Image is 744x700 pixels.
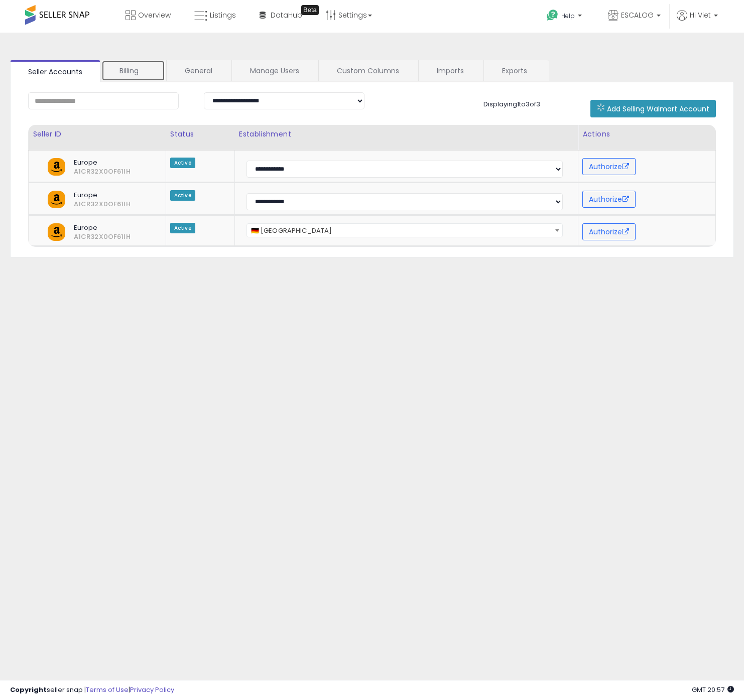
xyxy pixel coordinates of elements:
button: Add Selling Walmart Account [590,100,716,117]
img: amazon.png [48,191,65,208]
button: Authorize [582,223,636,240]
div: Establishment [239,129,574,139]
span: 🇩🇪 Germany [246,223,563,237]
span: Active [170,190,195,201]
i: Get Help [546,9,559,22]
img: amazon.png [48,158,65,176]
span: 🇩🇪 Germany [247,224,563,238]
span: Listings [210,10,236,20]
span: Europe [66,191,143,200]
a: Seller Accounts [10,60,100,82]
span: A1CR32X0OF61IH [66,232,81,241]
div: Seller ID [33,129,162,139]
a: General [167,60,230,81]
span: Overview [138,10,171,20]
span: A1CR32X0OF61IH [66,167,81,176]
button: Authorize [582,158,636,175]
a: Manage Users [232,60,317,81]
a: Billing [101,60,165,81]
a: Hi Viet [677,10,718,33]
a: Custom Columns [319,60,417,81]
span: Add Selling Walmart Account [607,104,709,114]
div: Actions [582,129,711,139]
span: Displaying 1 to 3 of 3 [483,99,540,109]
div: Status [170,129,230,139]
span: ESCALOG [621,10,654,20]
span: Active [170,158,195,168]
span: Europe [66,223,143,232]
a: Help [539,2,592,33]
span: A1CR32X0OF61IH [66,200,81,209]
a: Imports [419,60,482,81]
span: Active [170,223,195,233]
span: Hi Viet [690,10,711,20]
span: Europe [66,158,143,167]
span: Help [561,12,575,20]
div: Tooltip anchor [301,5,319,15]
img: amazon.png [48,223,65,241]
a: Exports [484,60,548,81]
button: Authorize [582,191,636,208]
span: DataHub [271,10,302,20]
